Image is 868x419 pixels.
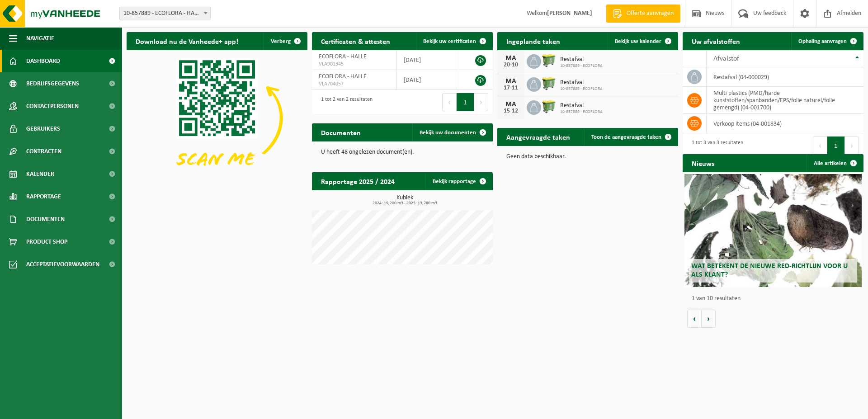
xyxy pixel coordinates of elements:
[683,154,723,172] h2: Nieuws
[264,32,307,50] button: Verberg
[442,93,457,111] button: Previous
[560,86,603,92] span: 10-857889 - ECOFLORA
[127,32,247,50] h2: Download nu de Vanheede+ app!
[26,118,60,140] span: Gebruikers
[26,163,54,185] span: Kalender
[506,154,669,160] p: Geen data beschikbaar.
[412,123,492,141] a: Bekijk uw documenten
[502,62,520,68] div: 20-10
[827,137,845,155] button: 1
[26,231,67,253] span: Product Shop
[687,310,702,328] button: Vorige
[845,137,859,155] button: Next
[26,185,61,208] span: Rapportage
[560,56,603,63] span: Restafval
[474,93,488,111] button: Next
[497,32,569,50] h2: Ingeplande taken
[26,27,54,50] span: Navigatie
[560,109,603,115] span: 10-857889 - ECOFLORA
[807,154,863,172] a: Alle artikelen
[502,108,520,114] div: 15-12
[127,50,307,186] img: Download de VHEPlus App
[798,38,847,44] span: Ophaling aanvragen
[26,50,60,72] span: Dashboard
[707,67,863,87] td: restafval (04-000029)
[615,38,661,44] span: Bekijk uw kalender
[319,53,367,60] span: ECOFLORA - HALLE
[502,85,520,91] div: 17-11
[547,10,592,17] strong: [PERSON_NAME]
[120,7,210,20] span: 10-857889 - ECOFLORA - HALLE
[423,38,476,44] span: Bekijk uw certificaten
[321,149,484,155] p: U heeft 48 ongelezen document(en).
[502,78,520,85] div: MA
[541,53,557,68] img: WB-0660-HPE-GN-50
[707,87,863,114] td: multi plastics (PMD/harde kunststoffen/spanbanden/EPS/folie naturel/folie gemengd) (04-001700)
[692,296,859,302] p: 1 van 10 resultaten
[312,172,404,190] h2: Rapportage 2025 / 2024
[26,253,99,276] span: Acceptatievoorwaarden
[397,70,457,90] td: [DATE]
[541,99,557,114] img: WB-0660-HPE-GN-50
[26,140,61,163] span: Contracten
[584,128,677,146] a: Toon de aangevraagde taken
[457,93,474,111] button: 1
[316,195,493,206] h3: Kubiek
[702,310,716,328] button: Volgende
[608,32,677,50] a: Bekijk uw kalender
[319,61,390,68] span: VLA901345
[26,208,65,231] span: Documenten
[271,38,291,44] span: Verberg
[502,55,520,62] div: MA
[502,101,520,108] div: MA
[319,73,367,80] span: ECOFLORA - HALLE
[560,79,603,86] span: Restafval
[420,130,476,136] span: Bekijk uw documenten
[687,136,743,155] div: 1 tot 3 van 3 resultaten
[416,32,492,50] a: Bekijk uw certificaten
[691,263,848,278] span: Wat betekent de nieuwe RED-richtlijn voor u als klant?
[119,7,211,20] span: 10-857889 - ECOFLORA - HALLE
[591,134,661,140] span: Toon de aangevraagde taken
[713,55,739,62] span: Afvalstof
[791,32,863,50] a: Ophaling aanvragen
[684,174,862,287] a: Wat betekent de nieuwe RED-richtlijn voor u als klant?
[312,32,399,50] h2: Certificaten & attesten
[624,9,676,18] span: Offerte aanvragen
[813,137,827,155] button: Previous
[541,76,557,91] img: WB-0660-HPE-GN-50
[26,95,79,118] span: Contactpersonen
[319,80,390,88] span: VLA704057
[707,114,863,133] td: verkoop items (04-001834)
[497,128,579,146] h2: Aangevraagde taken
[560,102,603,109] span: Restafval
[316,201,493,206] span: 2024: 19,200 m3 - 2025: 13,780 m3
[397,50,457,70] td: [DATE]
[683,32,749,50] h2: Uw afvalstoffen
[560,63,603,69] span: 10-857889 - ECOFLORA
[26,72,79,95] span: Bedrijfsgegevens
[606,5,680,23] a: Offerte aanvragen
[316,92,373,112] div: 1 tot 2 van 2 resultaten
[425,172,492,190] a: Bekijk rapportage
[312,123,370,141] h2: Documenten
